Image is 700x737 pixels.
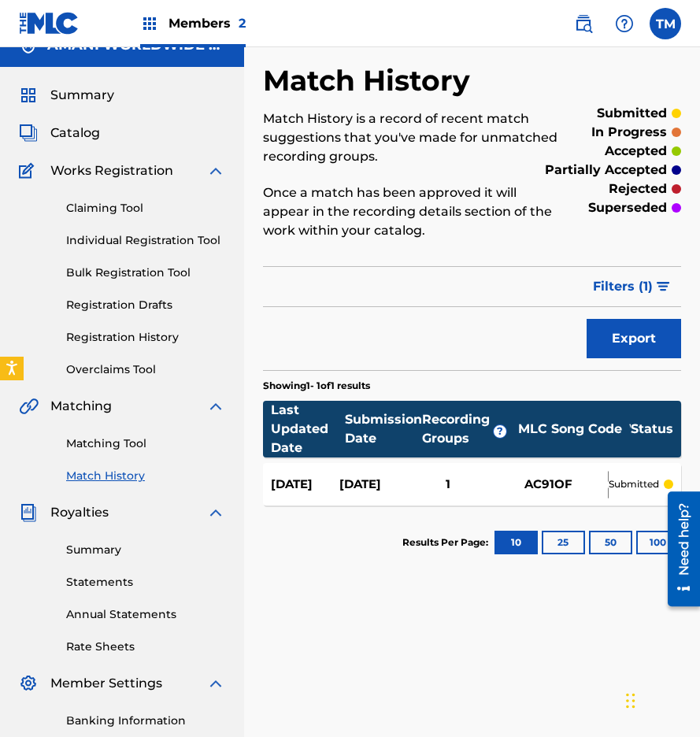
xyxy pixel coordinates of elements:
[402,535,492,550] p: Results Per Page:
[66,200,225,217] a: Claiming Tool
[605,142,667,161] p: accepted
[650,8,681,39] div: User Menu
[50,674,162,693] span: Member Settings
[263,379,370,393] p: Showing 1 - 1 of 1 results
[589,531,632,554] button: 50
[263,183,560,240] p: Once a match has been approved it will appear in the recording details section of the work within...
[66,468,225,484] a: Match History
[19,503,38,522] img: Royalties
[66,606,225,623] a: Annual Statements
[583,267,681,306] button: Filters (1)
[263,63,478,98] h2: Match History
[19,86,114,105] a: SummarySummary
[545,161,667,180] p: partially accepted
[19,124,100,143] a: CatalogCatalog
[587,319,681,358] button: Export
[621,661,700,737] iframe: Chat Widget
[50,503,109,522] span: Royalties
[574,14,593,33] img: search
[66,297,225,313] a: Registration Drafts
[50,124,100,143] span: Catalog
[345,410,422,448] div: Submission Date
[19,86,38,105] img: Summary
[66,265,225,281] a: Bulk Registration Tool
[206,503,225,522] img: expand
[615,14,634,33] img: help
[19,397,39,416] img: Matching
[206,397,225,416] img: expand
[66,329,225,346] a: Registration History
[511,420,629,439] div: MLC Song Code
[19,12,80,35] img: MLC Logo
[422,410,511,448] div: Recording Groups
[631,420,673,439] div: Status
[542,531,585,554] button: 25
[66,639,225,655] a: Rate Sheets
[66,574,225,591] a: Statements
[593,277,653,296] span: Filters ( 1 )
[636,531,680,554] button: 100
[50,86,114,105] span: Summary
[588,198,667,217] p: superseded
[629,420,631,439] div: Writers
[206,161,225,180] img: expand
[169,14,246,32] span: Members
[626,677,635,724] div: Drag
[568,8,599,39] a: Public Search
[206,674,225,693] img: expand
[656,481,700,616] iframe: Resource Center
[494,425,506,438] span: ?
[607,468,609,501] div: [PERSON_NAME], [PERSON_NAME], [PERSON_NAME], [PERSON_NAME]
[19,674,38,693] img: Member Settings
[271,401,345,457] div: Last Updated Date
[19,161,39,180] img: Works Registration
[239,16,246,31] span: 2
[597,104,667,123] p: submitted
[494,531,538,554] button: 10
[591,123,667,142] p: in progress
[50,397,112,416] span: Matching
[66,232,225,249] a: Individual Registration Tool
[271,476,339,494] div: [DATE]
[66,435,225,452] a: Matching Tool
[609,8,640,39] div: Help
[66,713,225,729] a: Banking Information
[66,542,225,558] a: Summary
[140,14,159,33] img: Top Rightsholders
[657,282,670,291] img: filter
[489,476,607,494] div: AC91OF
[263,109,560,166] p: Match History is a record of recent match suggestions that you've made for unmatched recording gr...
[339,476,408,494] div: [DATE]
[609,477,659,491] p: submitted
[50,161,173,180] span: Works Registration
[19,124,38,143] img: Catalog
[609,180,667,198] p: rejected
[66,361,225,378] a: Overclaims Tool
[407,476,489,494] div: 1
